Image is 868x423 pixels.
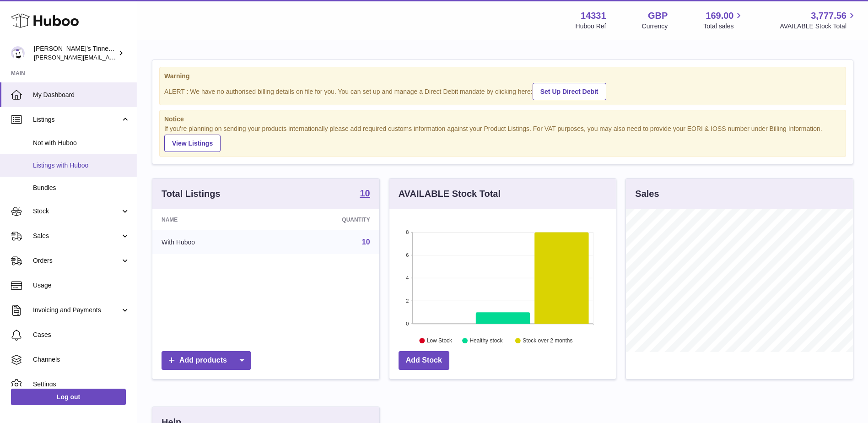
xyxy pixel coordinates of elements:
[406,229,409,235] text: 8
[406,321,409,326] text: 0
[635,188,659,200] h3: Sales
[33,139,130,147] span: Not with Huboo
[703,22,744,31] span: Total sales
[33,256,120,265] span: Orders
[581,10,606,22] strong: 14331
[11,389,126,405] a: Log out
[164,81,841,100] div: ALERT : We have no authorised billing details on file for you. You can set up and manage a Direct...
[33,161,130,170] span: Listings with Huboo
[362,238,370,246] a: 10
[427,338,453,344] text: Low Stock
[34,54,232,61] span: [PERSON_NAME][EMAIL_ADDRESS][PERSON_NAME][DOMAIN_NAME]
[152,209,272,230] th: Name
[780,10,857,31] a: 3,777.56 AVAILABLE Stock Total
[576,22,606,31] div: Huboo Ref
[523,338,572,344] text: Stock over 2 months
[164,125,841,152] div: If you're planning on sending your products internationally please add required customs informati...
[533,83,606,100] a: Set Up Direct Debit
[406,298,409,304] text: 2
[703,10,744,31] a: 169.00 Total sales
[648,10,668,22] strong: GBP
[11,46,25,60] img: peter.colbert@hubbo.com
[399,351,449,370] a: Add Stock
[33,380,130,389] span: Settings
[780,22,857,31] span: AVAILABLE Stock Total
[34,44,116,62] div: [PERSON_NAME]'s Tinned Fish Ltd
[164,135,221,152] a: View Listings
[164,115,841,124] strong: Notice
[399,188,501,200] h3: AVAILABLE Stock Total
[33,306,120,315] span: Invoicing and Payments
[272,209,379,230] th: Quantity
[164,72,841,81] strong: Warning
[33,115,120,124] span: Listings
[360,189,370,200] a: 10
[33,355,130,364] span: Channels
[406,275,409,281] text: 4
[469,338,503,344] text: Healthy stock
[360,189,370,198] strong: 10
[162,188,221,200] h3: Total Listings
[33,91,130,99] span: My Dashboard
[33,184,130,192] span: Bundles
[642,22,668,31] div: Currency
[33,232,120,240] span: Sales
[33,281,130,290] span: Usage
[406,252,409,258] text: 6
[33,331,130,339] span: Cases
[811,10,846,22] span: 3,777.56
[706,10,733,22] span: 169.00
[152,230,272,254] td: With Huboo
[162,351,251,370] a: Add products
[33,207,120,216] span: Stock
